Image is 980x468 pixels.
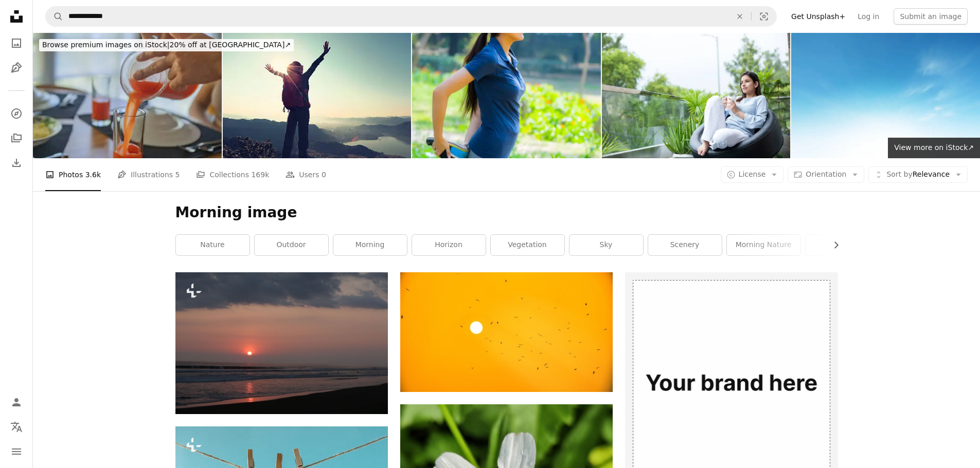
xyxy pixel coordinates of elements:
[196,158,269,191] a: Collections 169k
[721,166,784,183] button: License
[46,7,63,26] button: Search Unsplash
[491,235,564,255] a: vegetation
[45,6,777,27] form: Find visuals sitewide
[175,203,838,222] h1: Morning image
[6,33,27,53] a: Photos
[175,272,388,414] img: the sun is setting over the ocean on a cloudy day
[894,8,968,25] button: Submit an image
[806,170,846,178] span: Orientation
[6,153,27,173] a: Download History
[888,138,980,158] a: View more on iStock↗
[33,33,300,58] a: Browse premium images on iStock|20% off at [GEOGRAPHIC_DATA]↗
[333,235,407,255] a: morning
[400,327,613,336] a: a group of birds flying in the sky
[33,33,222,158] img: Fresh juice being poured into glass
[851,8,885,25] a: Log in
[42,41,291,49] span: 20% off at [GEOGRAPHIC_DATA] ↗
[176,235,250,255] a: nature
[827,235,838,255] button: scroll list to the right
[6,128,27,148] a: Collections
[788,166,864,183] button: Orientation
[412,235,486,255] a: horizon
[806,235,879,255] a: plant
[6,103,27,124] a: Explore
[739,170,766,178] span: License
[727,235,800,255] a: morning nature
[412,33,601,158] img: Young woman - stock images
[752,7,776,26] button: Visual search
[175,169,180,180] span: 5
[251,169,269,180] span: 169k
[886,170,950,180] span: Relevance
[602,33,791,158] img: Happy woman thinking at breakfast on vacation stock photo
[286,158,326,191] a: Users 0
[255,235,328,255] a: outdoor
[868,166,968,183] button: Sort byRelevance
[6,441,27,462] button: Menu
[648,235,722,255] a: scenery
[117,158,180,191] a: Illustrations 5
[785,8,851,25] a: Get Unsplash+
[400,272,613,391] img: a group of birds flying in the sky
[569,235,643,255] a: sky
[6,417,27,437] button: Language
[42,41,169,49] span: Browse premium images on iStock |
[175,339,388,348] a: the sun is setting over the ocean on a cloudy day
[6,392,27,413] a: Log in / Sign up
[6,58,27,78] a: Illustrations
[894,143,974,152] span: View more on iStock ↗
[728,7,751,26] button: Clear
[886,170,912,178] span: Sort by
[223,33,412,158] img: cheering young woman hiker open arms to the sunrise
[791,33,980,158] img: Sunshine clouds sky during morning background. Blue,white pastel heaven,soft focus lens flare sun...
[322,169,326,180] span: 0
